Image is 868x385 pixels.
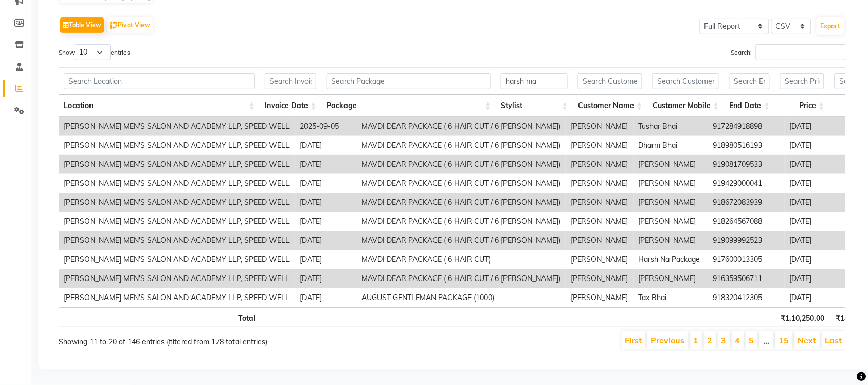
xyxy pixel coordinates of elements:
td: [PERSON_NAME] [566,288,634,307]
th: Location: activate to sort column ascending [59,95,260,117]
td: [PERSON_NAME] [634,174,708,193]
td: 2025-09-05 [295,117,356,136]
td: Tax Bhai [634,288,708,307]
a: Last [825,335,842,345]
td: MAVDI DEAR PACKAGE ( 6 HAIR CUT / 6 [PERSON_NAME]) [356,155,566,174]
td: [DATE] [785,193,835,212]
input: Search Invoice Date [265,73,316,89]
td: [DATE] [785,174,835,193]
th: Total [59,307,261,327]
td: [DATE] [785,269,835,288]
td: MAVDI DEAR PACKAGE ( 6 HAIR CUT / 6 [PERSON_NAME]) [356,231,566,250]
td: [PERSON_NAME] [566,231,634,250]
td: [DATE] [295,288,356,307]
td: [PERSON_NAME] MEN'S SALON AND ACADEMY LLP, SPEED WELL [59,117,295,136]
td: [DATE] [785,117,835,136]
label: Show entries [59,44,130,60]
td: [DATE] [785,288,835,307]
td: [PERSON_NAME] [634,212,708,231]
td: [DATE] [295,250,356,269]
td: [DATE] [785,231,835,250]
td: 919429000041 [708,174,785,193]
th: Customer Name: activate to sort column ascending [573,95,647,117]
input: Search End Date [729,73,770,89]
td: [PERSON_NAME] [566,250,634,269]
th: End Date: activate to sort column ascending [724,95,775,117]
td: [PERSON_NAME] MEN'S SALON AND ACADEMY LLP, SPEED WELL [59,269,295,288]
td: 918980516193 [708,136,785,155]
a: Next [798,335,817,345]
td: MAVDI DEAR PACKAGE ( 6 HAIR CUT) [356,250,566,269]
th: Customer Mobile: activate to sort column ascending [647,95,724,117]
button: Export [817,17,845,35]
img: pivot.png [110,22,118,29]
td: Harsh Na Package [634,250,708,269]
td: [PERSON_NAME] [634,269,708,288]
input: Search Price [780,73,824,89]
a: 1 [694,335,699,345]
a: 2 [708,335,713,345]
td: [PERSON_NAME] MEN'S SALON AND ACADEMY LLP, SPEED WELL [59,155,295,174]
td: 919081709533 [708,155,785,174]
select: Showentries [75,44,111,60]
td: MAVDI DEAR PACKAGE ( 6 HAIR CUT / 6 [PERSON_NAME]) [356,136,566,155]
td: [PERSON_NAME] MEN'S SALON AND ACADEMY LLP, SPEED WELL [59,174,295,193]
td: MAVDI DEAR PACKAGE ( 6 HAIR CUT / 6 [PERSON_NAME]) [356,193,566,212]
input: Search Location [64,73,255,89]
td: 917284918898 [708,117,785,136]
td: MAVDI DEAR PACKAGE ( 6 HAIR CUT / 6 [PERSON_NAME]) [356,212,566,231]
th: Price: activate to sort column ascending [775,95,829,117]
td: [PERSON_NAME] [566,193,634,212]
td: [DATE] [785,212,835,231]
td: Dharm Bhai [634,136,708,155]
td: [DATE] [295,269,356,288]
input: Search: [756,44,846,60]
td: [PERSON_NAME] [634,193,708,212]
td: [DATE] [785,155,835,174]
td: [DATE] [785,136,835,155]
td: [DATE] [295,193,356,212]
td: [PERSON_NAME] MEN'S SALON AND ACADEMY LLP, SPEED WELL [59,250,295,269]
td: AUGUST GENTLEMAN PACKAGE (1000) [356,288,566,307]
button: Pivot View [107,17,153,33]
td: MAVDI DEAR PACKAGE ( 6 HAIR CUT / 6 [PERSON_NAME]) [356,174,566,193]
td: 918672083939 [708,193,785,212]
td: [PERSON_NAME] [566,269,634,288]
td: [PERSON_NAME] [566,155,634,174]
button: Table View [60,17,104,33]
td: MAVDI DEAR PACKAGE ( 6 HAIR CUT / 6 [PERSON_NAME]) [356,269,566,288]
div: Showing 11 to 20 of 146 entries (filtered from 178 total entries) [59,330,377,347]
a: 15 [779,335,789,345]
th: ₹1,10,250.00 [775,307,830,327]
td: [PERSON_NAME] MEN'S SALON AND ACADEMY LLP, SPEED WELL [59,212,295,231]
td: Tushar Bhai [634,117,708,136]
a: 4 [735,335,740,345]
th: Package: activate to sort column ascending [321,95,496,117]
td: 918264567088 [708,212,785,231]
td: [DATE] [785,250,835,269]
td: 919099992523 [708,231,785,250]
td: 918320412305 [708,288,785,307]
td: [DATE] [295,231,356,250]
td: [PERSON_NAME] [566,136,634,155]
td: [PERSON_NAME] MEN'S SALON AND ACADEMY LLP, SPEED WELL [59,231,295,250]
td: MAVDI DEAR PACKAGE ( 6 HAIR CUT / 6 [PERSON_NAME]) [356,117,566,136]
a: 5 [749,335,754,345]
td: [PERSON_NAME] [566,174,634,193]
td: [PERSON_NAME] [634,231,708,250]
a: 3 [721,335,727,345]
a: First [625,335,642,345]
td: [DATE] [295,174,356,193]
input: Search Stylist [501,73,568,89]
a: Previous [651,335,685,345]
td: 917600013305 [708,250,785,269]
input: Search Customer Mobile [653,73,719,89]
td: [DATE] [295,155,356,174]
td: [DATE] [295,212,356,231]
td: [PERSON_NAME] [566,117,634,136]
td: [DATE] [295,136,356,155]
td: [PERSON_NAME] [634,155,708,174]
th: Stylist: activate to sort column ascending [496,95,573,117]
td: [PERSON_NAME] MEN'S SALON AND ACADEMY LLP, SPEED WELL [59,288,295,307]
td: [PERSON_NAME] MEN'S SALON AND ACADEMY LLP, SPEED WELL [59,193,295,212]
